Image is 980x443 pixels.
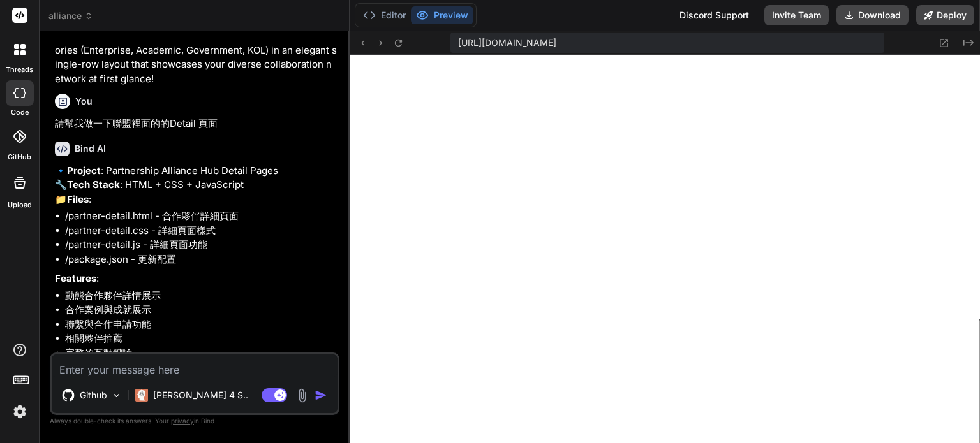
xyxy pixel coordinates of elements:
[50,415,339,427] p: Always double-check its answers. Your in Bind
[80,389,107,402] p: Github
[153,389,248,402] p: [PERSON_NAME] 4 S..
[65,303,337,317] li: 合作案例與成就展示
[111,390,122,401] img: Pick Models
[672,5,757,25] div: Discord Support
[65,224,337,238] li: /partner-detail.css - 詳細頁面樣式
[65,317,337,332] li: 聯繫與合作申請功能
[764,5,829,25] button: Invite Team
[55,29,337,86] p: The alliance overview now presents all four partnership categories (Enterprise, Academic, Governm...
[836,5,909,25] button: Download
[67,164,101,177] strong: Project
[411,6,473,24] button: Preview
[65,209,337,224] li: /partner-detail.html - 合作夥伴詳細頁面
[9,401,31,423] img: settings
[75,142,106,155] h6: Bind AI
[55,164,337,207] p: 🔹 : Partnership Alliance Hub Detail Pages 🔧 : HTML + CSS + JavaScript 📁 :
[171,417,194,425] span: privacy
[65,252,337,267] li: /package.json - 更新配置
[295,388,309,403] img: attachment
[65,331,337,346] li: 相關夥伴推薦
[11,107,29,118] label: code
[135,389,148,402] img: Claude 4 Sonnet
[55,272,337,286] p: :
[55,272,96,284] strong: Features
[75,95,93,108] h6: You
[48,10,93,22] span: alliance
[8,200,32,210] label: Upload
[65,289,337,303] li: 動態合作夥伴詳情展示
[67,178,120,191] strong: Tech Stack
[65,238,337,252] li: /partner-detail.js - 詳細頁面功能
[8,152,31,163] label: GitHub
[315,389,327,402] img: icon
[458,36,556,49] span: [URL][DOMAIN_NAME]
[358,6,411,24] button: Editor
[55,117,337,131] p: 請幫我做一下聯盟裡面的的Detail 頁面
[916,5,974,25] button: Deploy
[65,346,337,361] li: 完整的互動體驗
[350,55,980,443] iframe: Preview
[6,64,33,75] label: threads
[67,193,89,205] strong: Files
